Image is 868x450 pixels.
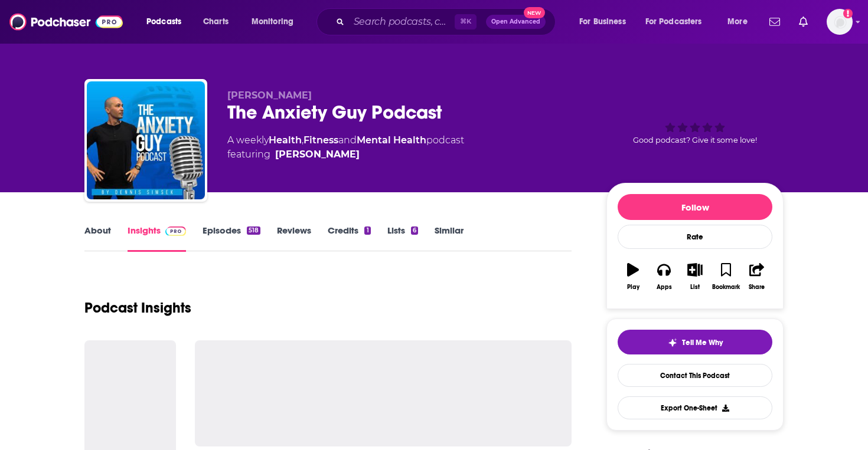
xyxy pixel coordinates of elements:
[357,134,426,146] a: Mental Health
[275,147,360,162] a: Dennis Simsek
[227,147,464,162] span: featuring
[128,225,186,252] a: InsightsPodchaser Pro
[486,15,546,29] button: Open AdvancedNew
[84,225,111,252] a: About
[742,255,772,298] button: Share
[243,12,309,31] button: open menu
[9,11,123,33] img: Podchaser - Follow, Share and Rate Podcasts
[491,19,540,25] span: Open Advanced
[627,284,639,291] div: Play
[765,12,785,32] a: Show notifications dropdown
[794,12,812,32] a: Show notifications dropdown
[195,12,236,31] a: Charts
[648,255,679,298] button: Apps
[606,90,784,163] div: Good podcast? Give it some love!
[827,9,853,35] button: Show profile menu
[657,284,672,291] div: Apps
[712,284,740,291] div: Bookmark
[146,14,181,30] span: Podcasts
[227,90,312,101] span: [PERSON_NAME]
[247,226,260,235] div: 518
[387,225,418,252] a: Lists6
[571,12,641,31] button: open menu
[827,9,853,35] img: User Profile
[227,133,464,162] div: A weekly podcast
[338,134,357,146] span: and
[843,9,853,18] svg: Add a profile image
[302,134,304,146] span: ,
[304,134,338,146] a: Fitness
[638,12,719,31] button: open menu
[138,12,197,31] button: open menu
[618,396,772,419] button: Export One-Sheet
[682,338,723,347] span: Tell Me Why
[668,338,677,347] img: tell me why sparkle
[277,225,311,252] a: Reviews
[269,134,302,146] a: Health
[645,14,702,30] span: For Podcasters
[203,14,229,30] span: Charts
[328,225,370,252] a: Credits1
[165,226,186,236] img: Podchaser Pro
[411,226,418,235] div: 6
[719,12,762,31] button: open menu
[749,284,765,291] div: Share
[618,225,772,249] div: Rate
[680,255,710,298] button: List
[328,8,567,35] div: Search podcasts, credits, & more...
[618,364,772,387] a: Contact This Podcast
[618,255,648,298] button: Play
[710,255,741,298] button: Bookmark
[690,284,700,291] div: List
[349,12,455,31] input: Search podcasts, credits, & more...
[87,81,205,199] img: The Anxiety Guy Podcast
[633,136,757,144] span: Good podcast? Give it some love!
[203,225,260,252] a: Episodes518
[727,14,748,30] span: More
[84,299,191,317] h1: Podcast Insights
[524,7,545,18] span: New
[364,226,370,235] div: 1
[618,330,772,354] button: tell me why sparkleTell Me Why
[435,225,464,252] a: Similar
[455,14,477,29] span: ⌘ K
[618,194,772,220] button: Follow
[252,14,293,30] span: Monitoring
[827,9,853,35] span: Logged in as KTMSseat4
[579,14,626,30] span: For Business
